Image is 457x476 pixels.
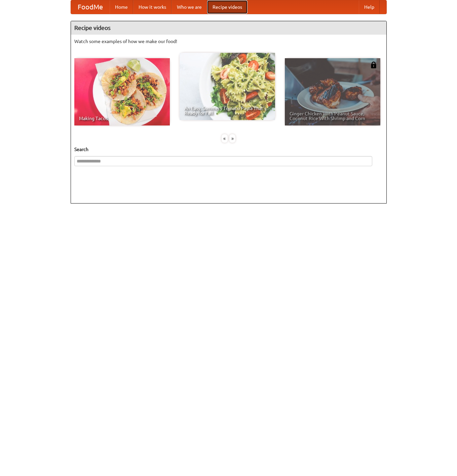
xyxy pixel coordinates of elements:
a: Recipe videos [207,0,247,14]
p: Watch some examples of how we make our food! [74,38,383,45]
h4: Recipe videos [71,21,386,35]
div: « [222,134,228,143]
div: » [229,134,235,143]
a: Help [359,0,380,14]
span: An Easy, Summery Tomato Pasta That's Ready for Fall [184,106,270,115]
a: Home [110,0,133,14]
h5: Search [74,146,383,153]
a: How it works [133,0,172,14]
a: FoodMe [71,0,110,14]
a: Who we are [172,0,207,14]
a: An Easy, Summery Tomato Pasta That's Ready for Fall [180,53,275,120]
span: Making Tacos [79,116,165,121]
a: Making Tacos [74,58,170,125]
img: 483408.png [370,62,377,68]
